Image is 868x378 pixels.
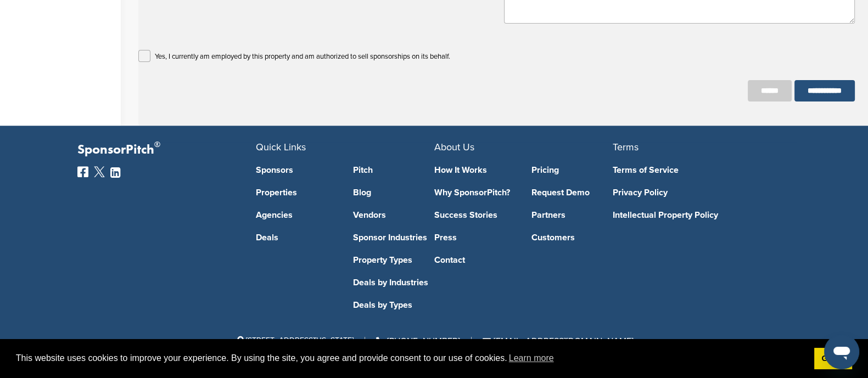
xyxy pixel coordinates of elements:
[613,166,775,174] a: Terms of Service
[154,138,160,151] span: ®
[77,142,256,158] p: SponsorPitch
[94,166,105,177] img: Twitter
[434,211,516,219] a: Success Stories
[256,211,337,219] a: Agencies
[256,233,337,242] a: Deals
[434,188,516,197] a: Why SponsorPitch?
[353,256,434,264] a: Property Types
[256,166,337,174] a: Sponsors
[434,233,516,242] a: Press
[483,336,634,347] a: [EMAIL_ADDRESS][DOMAIN_NAME]
[353,211,434,219] a: Vendors
[353,188,434,197] a: Blog
[434,256,516,264] a: Contact
[531,166,613,174] a: Pricing
[353,233,434,242] a: Sponsor Industries
[434,141,474,153] span: About Us
[613,141,639,153] span: Terms
[353,301,434,309] a: Deals by Types
[155,50,450,64] p: Yes, I currently am employed by this property and am authorized to sell sponsorships on its behalf.
[77,166,88,177] img: Facebook
[824,334,859,369] iframe: Button to launch messaging window
[256,188,337,197] a: Properties
[235,336,354,345] span: [STREET_ADDRESS][US_STATE]
[256,141,306,153] span: Quick Links
[376,336,460,347] a: [PHONE_NUMBER]
[531,233,613,242] a: Customers
[353,278,434,287] a: Deals by Industries
[531,188,613,197] a: Request Demo
[613,211,775,219] a: Intellectual Property Policy
[507,350,556,366] a: learn more about cookies
[613,188,775,197] a: Privacy Policy
[531,211,613,219] a: Partners
[814,348,852,370] a: dismiss cookie message
[353,166,434,174] a: Pitch
[16,350,805,366] span: This website uses cookies to improve your experience. By using the site, you agree and provide co...
[434,166,516,174] a: How It Works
